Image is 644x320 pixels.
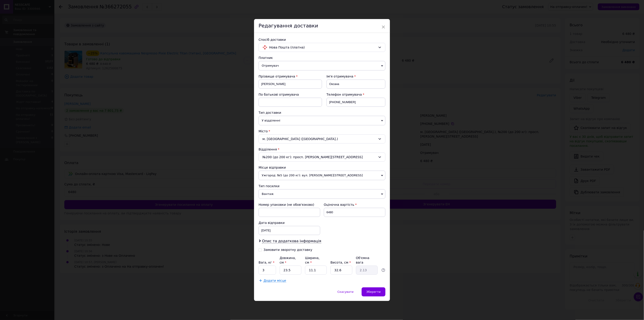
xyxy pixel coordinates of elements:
[337,290,353,293] span: Скасувати
[259,189,385,199] span: Вантаж
[259,116,385,125] span: У відділенні
[264,279,286,283] span: Додати місце
[259,37,385,42] div: Спосіб доставки
[259,184,279,188] span: Тип посилки
[327,93,362,96] span: Телефон отримувача
[259,221,320,225] div: Дата відправки
[262,239,321,243] span: Опис та додаткова інформація
[259,147,385,152] div: Відділення
[305,256,320,264] label: Ширина, см
[259,153,385,162] div: №200 (до 200 кг): просп. [PERSON_NAME][STREET_ADDRESS]
[381,23,385,31] span: ×
[259,129,385,133] div: Місто
[259,134,385,143] div: м. [GEOGRAPHIC_DATA] ([GEOGRAPHIC_DATA].)
[259,171,385,180] span: Ужгород: №5 (до 200 кг): вул. [PERSON_NAME][STREET_ADDRESS]
[264,248,312,252] div: Замовити зворотну доставку
[259,56,273,60] span: Платник
[330,261,351,264] label: Висота, см
[327,75,353,78] span: Ім'я отримувача
[366,290,381,293] span: Зберегти
[259,166,286,169] span: Місце відправки
[327,98,385,107] input: +380
[324,202,385,207] div: Оціночна вартість
[259,75,295,78] span: Прізвище отримувача
[356,256,378,265] div: Об'ємна вага
[269,45,376,50] span: Нова Пошта (платна)
[280,256,296,264] label: Довжина, см
[259,202,320,207] div: Номер упаковки (не обов'язково)
[259,261,274,264] label: Вага, кг
[259,93,299,96] span: По батькові отримувача
[259,111,281,114] span: Тип доставки
[254,19,390,33] div: Редагування доставки
[259,61,385,70] span: Отримувач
